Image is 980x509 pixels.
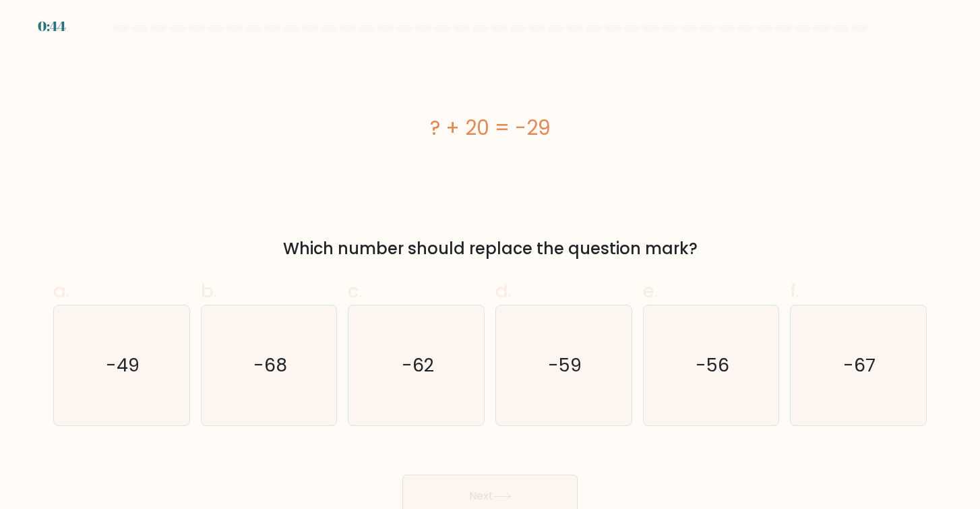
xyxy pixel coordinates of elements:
[790,278,799,304] span: f.
[548,353,582,378] text: -59
[696,353,729,378] text: -56
[38,16,66,36] div: 0:44
[401,353,433,378] text: -62
[495,278,512,304] span: d.
[348,278,363,304] span: c.
[843,353,876,378] text: -67
[643,278,658,304] span: e.
[53,278,69,304] span: a.
[201,278,217,304] span: b.
[61,237,919,261] div: Which number should replace the question mark?
[253,353,287,378] text: -68
[53,113,927,143] div: ? + 20 = -29
[106,353,140,378] text: -49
